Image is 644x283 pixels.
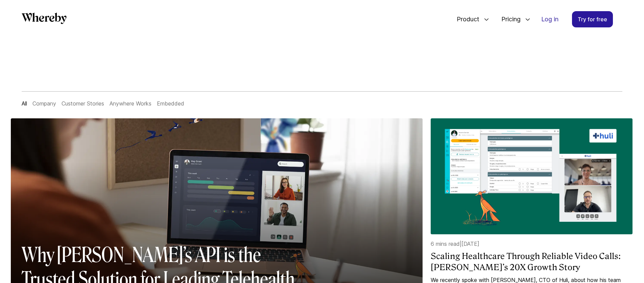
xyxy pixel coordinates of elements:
a: All [22,100,27,107]
span: Pricing [495,8,522,30]
a: Log in [536,11,564,27]
a: Scaling Healthcare Through Reliable Video Calls: [PERSON_NAME]’s 20X Growth Story [431,251,633,273]
a: Embedded [157,100,184,107]
a: Whereby [22,13,67,26]
a: Anywhere Works [110,100,151,107]
svg: Whereby [22,13,67,24]
a: Try for free [572,11,613,27]
p: 6 mins read | [DATE] [431,240,633,248]
span: Product [450,8,481,30]
a: Company [32,100,56,107]
a: Customer Stories [62,100,104,107]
